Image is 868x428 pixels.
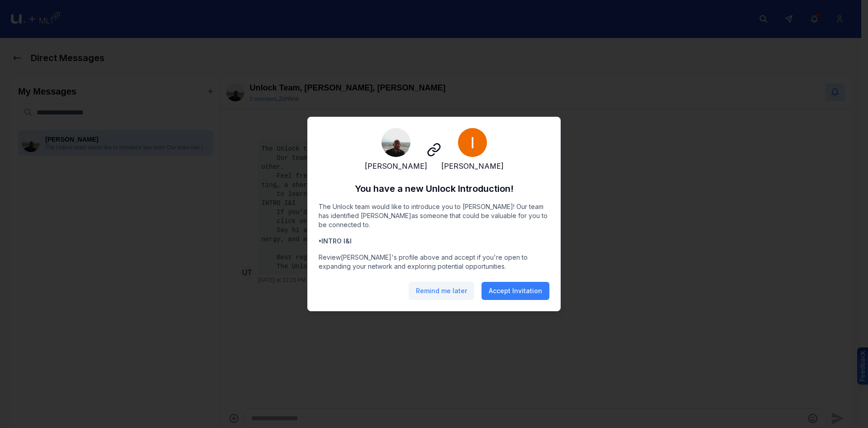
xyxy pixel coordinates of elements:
[319,182,549,195] h2: You have a new Unlock Introduction!
[319,253,549,271] p: Review [PERSON_NAME] 's profile above and accept if you're open to expanding your network and exp...
[382,128,410,157] img: ACg8ocKo5NFiop1u7hdp7f3TESCx8OsY48x_m9lb3Im.jpg
[319,237,549,246] li: • INTRO I&I
[441,161,504,171] span: [PERSON_NAME]
[482,282,549,300] button: Accept Invitation
[458,128,487,157] img: ACg8ocIlmhQbcGTnuxsbbwXZRWapf-NHP_R_JX35XPK.png
[319,202,549,229] p: The Unlock team would like to introduce you to [PERSON_NAME] ! Our team has identified [PERSON_NA...
[409,282,474,300] button: Remind me later
[365,161,427,171] span: [PERSON_NAME]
